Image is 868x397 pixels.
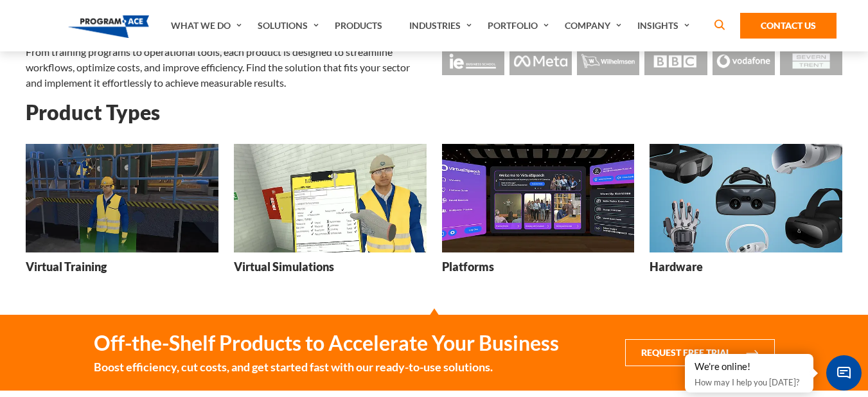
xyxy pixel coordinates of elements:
h3: Hardware [650,259,703,275]
p: From training programs to operational tools, each product is designed to streamline workflows, op... [26,44,427,91]
img: Program-Ace [68,15,150,38]
h3: Platforms [442,259,494,275]
img: Logo - Seven Trent [780,47,842,75]
img: Logo - Vodafone [713,47,775,75]
img: Virtual Simulations [234,144,427,252]
img: Logo - Wilhemsen [577,47,639,75]
button: Request Free Trial [625,339,775,366]
a: Hardware [650,144,842,284]
a: Virtual Training [26,144,218,284]
img: Virtual Training [26,144,218,252]
a: Virtual Simulations [234,144,427,284]
a: Platforms [442,144,635,284]
img: Hardware [650,144,842,252]
h2: Product Types [26,101,842,123]
h3: Virtual Simulations [234,259,334,275]
small: Boost efficiency, cut costs, and get started fast with our ready-to-use solutions. [94,358,559,375]
div: We're online! [695,360,804,373]
img: Logo - Meta [509,47,572,75]
h3: Virtual Training [26,259,107,275]
p: How may I help you [DATE]? [695,375,804,390]
img: Logo - Ie Business School [442,47,504,75]
a: Contact Us [740,13,837,39]
span: Chat Widget [826,355,862,391]
img: Platforms [442,144,635,252]
strong: Off-the-Shelf Products to Accelerate Your Business [94,330,559,356]
img: Logo - BBC [644,47,707,75]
